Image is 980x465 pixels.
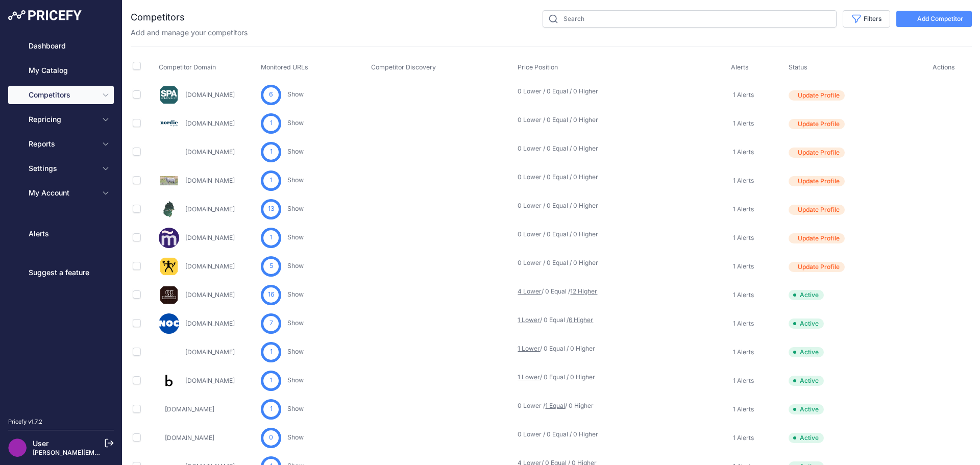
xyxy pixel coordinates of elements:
button: Filters [843,10,890,28]
span: Update Profile [798,206,840,214]
a: Show [287,290,304,298]
span: 7 [269,319,273,328]
input: Search [543,10,837,28]
a: Show [287,148,304,155]
span: Active [789,347,824,357]
a: Show [287,262,304,270]
span: Active [789,290,824,300]
a: 1 Alerts [731,147,754,157]
p: 0 Lower / / 0 Higher [518,402,583,410]
a: 1 Alerts [731,204,754,214]
a: 1 Alerts [731,433,754,443]
button: Competitors [8,86,114,104]
span: Update Profile [798,234,840,242]
p: Add and manage your competitors [131,28,248,38]
a: 1 Alerts [731,319,754,329]
p: 0 Lower / 0 Equal / 0 Higher [518,116,583,124]
span: Repricing [29,114,95,125]
span: 6 [269,90,273,100]
a: Dashboard [8,37,114,55]
a: 1 Lower [518,345,540,352]
span: Update Profile [798,149,840,157]
a: 12 Higher [570,287,597,295]
a: [DOMAIN_NAME] [185,234,235,241]
a: [DOMAIN_NAME] [185,262,235,270]
img: Pricefy Logo [8,10,82,20]
button: My Account [8,184,114,202]
a: My Catalog [8,61,114,80]
p: 0 Lower / 0 Equal / 0 Higher [518,144,583,153]
p: / 0 Equal / [518,287,583,296]
a: Show [287,405,304,412]
a: Update Profile [789,175,913,186]
span: 1 Alerts [733,377,754,385]
a: 1 Alerts [731,376,754,386]
button: Settings [8,159,114,178]
a: [DOMAIN_NAME] [185,177,235,184]
a: Show [287,176,304,184]
span: Status [789,63,807,71]
a: Update Profile [789,117,913,129]
a: Show [287,119,304,127]
span: My Account [29,188,95,198]
a: Update Profile [789,260,913,272]
a: [PERSON_NAME][EMAIL_ADDRESS][DOMAIN_NAME] [33,449,190,456]
button: Repricing [8,110,114,129]
a: 1 Alerts [731,347,754,357]
span: 1 Alerts [733,262,754,271]
span: 1 Alerts [733,148,754,156]
a: [DOMAIN_NAME] [185,320,235,327]
span: Update Profile [798,91,840,100]
span: 1 [270,233,273,242]
span: 1 Alerts [733,291,754,299]
a: 1 Alerts [731,290,754,300]
span: 1 Alerts [733,119,754,128]
span: Update Profile [798,120,840,128]
p: 0 Lower / 0 Equal / 0 Higher [518,173,583,181]
p: 0 Lower / 0 Equal / 0 Higher [518,259,583,267]
a: Show [287,319,304,327]
h2: Competitors [131,10,185,25]
a: 1 Equal [545,402,565,409]
a: 1 Alerts [731,233,754,243]
span: Competitor Domain [159,63,216,71]
span: Update Profile [798,263,840,271]
a: Update Profile [789,203,913,215]
a: [DOMAIN_NAME] [185,119,235,127]
span: 1 Alerts [733,320,754,328]
span: 1 Alerts [733,91,754,99]
span: 1 [270,176,273,185]
a: 1 Alerts [731,404,754,414]
a: 6 Higher [569,316,593,324]
span: Active [789,404,824,414]
a: Alerts [8,225,114,243]
span: 1 [270,404,273,414]
span: Alerts [731,63,749,71]
span: 1 Alerts [733,434,754,442]
span: 1 Alerts [733,177,754,185]
span: 5 [269,261,273,271]
span: Active [789,319,824,329]
span: 16 [268,290,275,300]
a: Show [287,348,304,355]
span: 1 Alerts [733,405,754,413]
span: Monitored URLs [261,63,308,71]
span: Active [789,433,824,443]
span: 1 Alerts [733,348,754,356]
a: 1 Alerts [731,261,754,272]
a: [DOMAIN_NAME] [185,205,235,213]
a: [DOMAIN_NAME] [185,348,235,356]
a: [DOMAIN_NAME] [165,434,214,442]
p: / 0 Equal / 0 Higher [518,373,583,381]
a: [DOMAIN_NAME] [185,148,235,156]
a: [DOMAIN_NAME] [185,91,235,99]
a: Show [287,433,304,441]
button: Add Competitor [896,11,972,27]
span: 0 [269,433,273,443]
a: User [33,439,48,448]
a: 1 Alerts [731,90,754,100]
a: 1 Alerts [731,118,754,129]
a: [DOMAIN_NAME] [165,405,214,413]
a: 1 Lower [518,316,540,324]
p: / 0 Equal / [518,316,583,324]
